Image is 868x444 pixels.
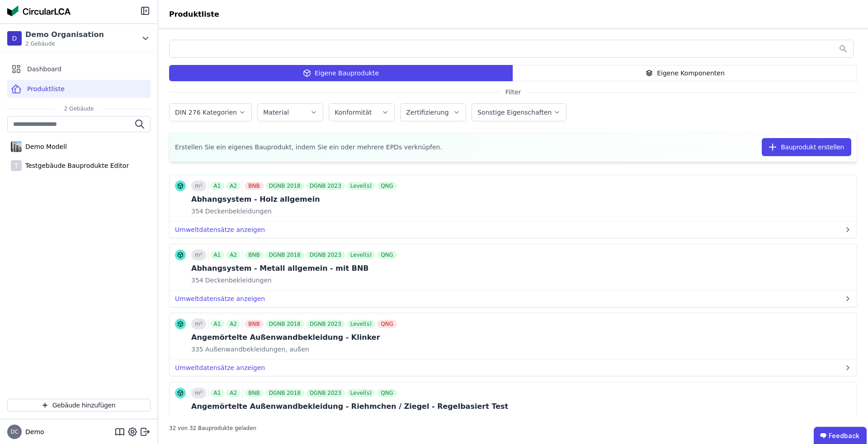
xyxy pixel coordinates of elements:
[169,65,513,81] div: Eigene Bauprodukte
[226,389,241,397] div: A2
[347,320,375,328] div: Level(s)
[191,332,399,343] div: Angemörtelte Außenwandbekleidung - Klinker
[265,251,304,259] div: DGNB 2018
[11,139,22,154] img: Demo Modell
[191,180,206,191] div: m²
[263,109,291,116] label: Material
[472,104,566,121] button: Sonstige Eigenschaften
[22,427,44,436] span: Demo
[377,251,397,259] div: QNG
[500,88,527,97] span: Filter
[245,389,263,397] div: BNB
[203,207,272,216] span: Deckenbekleidungen
[203,345,309,354] span: Außenwandbekleidungen, außen
[203,276,272,285] span: Deckenbekleidungen
[306,182,345,190] div: DGNB 2023
[170,222,857,238] button: Umweltdatensätze anzeigen
[210,251,225,259] div: A1
[347,182,375,190] div: Level(s)
[27,84,65,93] span: Produktliste
[55,105,103,112] span: 2 Gebäude
[210,389,225,397] div: A1
[191,276,203,285] span: 354
[175,109,239,116] label: DIN 276 Kategorien
[7,31,22,46] div: D
[170,360,857,376] button: Umweltdatensätze anzeigen
[329,104,394,121] button: Konformität
[245,251,263,259] div: BNB
[191,250,206,260] div: m²
[401,104,466,121] button: Zertifizierung
[158,9,230,20] div: Produktliste
[191,319,206,329] div: m³
[22,142,67,151] div: Demo Modell
[377,389,397,397] div: QNG
[7,5,71,16] img: Concular
[7,399,151,412] button: Gebäude hinzufügen
[258,104,323,121] button: Material
[191,207,203,216] span: 354
[10,429,19,435] span: DC
[265,182,304,190] div: DGNB 2018
[406,109,450,116] label: Zertifizierung
[377,320,397,328] div: QNG
[203,414,309,423] span: Außenwandbekleidungen, außen
[170,291,857,307] button: Umweltdatensätze anzeigen
[377,182,397,190] div: QNG
[347,389,375,397] div: Level(s)
[245,182,263,190] div: BNB
[169,421,256,432] div: 32 von 32 Bauprodukte geladen
[191,401,508,412] div: Angemörtelte Außenwandbekleidung - Riehmchen / Ziegel - Regelbasiert Test
[210,320,225,328] div: A1
[477,109,553,116] label: Sonstige Eigenschaften
[226,251,241,259] div: A2
[175,143,442,152] span: Erstellen Sie ein eigenes Bauprodukt, indem Sie ein oder mehrere EPDs verknüpfen.
[11,160,22,171] div: T
[226,320,241,328] div: A2
[191,194,399,205] div: Abhangsystem - Holz allgemein
[25,29,104,40] div: Demo Organisation
[226,182,241,190] div: A2
[762,138,851,156] button: Bauprodukt erstellen
[210,182,225,190] div: A1
[513,65,857,81] div: Eigene Komponenten
[170,104,251,121] button: DIN 276 Kategorien
[335,109,373,116] label: Konformität
[25,40,104,47] span: 2 Gebäude
[265,389,304,397] div: DGNB 2018
[306,251,345,259] div: DGNB 2023
[265,320,304,328] div: DGNB 2018
[191,345,203,354] span: 335
[347,251,375,259] div: Level(s)
[191,263,399,274] div: Abhangsystem - Metall allgemein - mit BNB
[191,414,203,423] span: 335
[27,65,61,74] span: Dashboard
[245,320,263,328] div: BNB
[191,388,206,398] div: m³
[22,161,129,170] div: Testgebäude Bauprodukte Editor
[306,320,345,328] div: DGNB 2023
[306,389,345,397] div: DGNB 2023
